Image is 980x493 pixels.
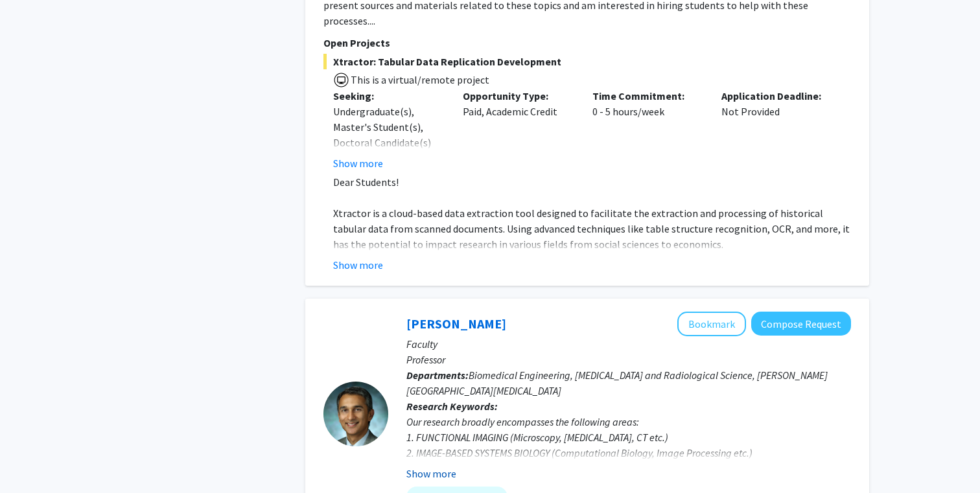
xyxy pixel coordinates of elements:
[333,155,383,171] button: Show more
[333,207,850,251] span: Xtractor is a cloud-based data extraction tool designed to facilitate the extraction and processi...
[583,88,712,171] div: 0 - 5 hours/week
[333,88,443,104] p: Seeking:
[712,88,841,171] div: Not Provided
[323,35,851,51] p: Open Projects
[406,400,498,413] b: Research Keywords:
[406,369,469,382] b: Departments:
[323,54,851,69] span: Xtractor: Tabular Data Replication Development
[333,176,399,189] span: Dear Students!
[406,369,828,397] span: Biomedical Engineering, [MEDICAL_DATA] and Radiological Science, [PERSON_NAME][GEOGRAPHIC_DATA][M...
[333,257,383,273] button: Show more
[10,435,55,483] iframe: Chat
[453,88,583,171] div: Paid, Academic Credit
[349,73,489,86] span: This is a virtual/remote project
[406,336,851,352] p: Faculty
[677,312,746,336] button: Add Arvind Pathak to Bookmarks
[333,104,443,181] div: Undergraduate(s), Master's Student(s), Doctoral Candidate(s) (PhD, MD, DMD, PharmD, etc.)
[592,88,703,104] p: Time Commitment:
[751,312,851,336] button: Compose Request to Arvind Pathak
[406,466,456,481] button: Show more
[406,315,506,332] a: [PERSON_NAME]
[721,88,832,104] p: Application Deadline:
[463,88,573,104] p: Opportunity Type:
[406,414,851,492] div: Our research broadly encompasses the following areas: 1. FUNCTIONAL IMAGING (Microscopy, [MEDICAL...
[406,352,851,367] p: Professor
